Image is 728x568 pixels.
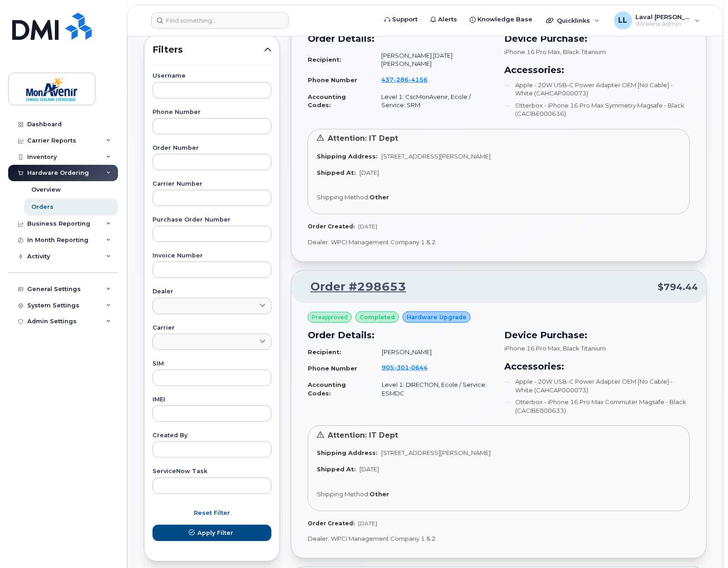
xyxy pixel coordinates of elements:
[317,193,369,201] span: Shipping Method:
[619,15,628,26] span: LL
[328,431,398,440] span: Attention: IT Dept
[409,76,428,83] span: 4156
[504,101,690,118] li: Otterbox - iPhone 16 Pro Max Symmetry Magsafe - Black (CACIBE000636)
[374,48,493,72] td: [PERSON_NAME] [DATE][PERSON_NAME]
[308,56,341,63] strong: Recipient:
[358,223,377,230] span: [DATE]
[300,279,406,295] a: Order #298653
[557,17,590,24] span: Quicklinks
[504,48,560,55] span: iPhone 16 Pro Max
[308,520,354,527] strong: Order Created:
[382,76,439,83] a: 4372864156
[317,465,356,473] strong: Shipped At:
[374,377,493,401] td: Level 1: DIRECTION, Ecole / Service: ESMDC
[409,364,428,371] span: 0644
[504,32,690,45] h3: Device Purchase:
[152,325,271,331] label: Carrier
[504,377,690,394] li: Apple - 20W USB-C Power Adapter OEM [No Cable] - White (CAHCAP000073)
[394,364,409,371] span: 301
[381,153,491,160] span: [STREET_ADDRESS][PERSON_NAME]
[359,169,379,176] span: [DATE]
[152,217,271,223] label: Purchase Order Number
[312,313,348,321] span: Preapproved
[369,193,389,201] strong: Other
[504,81,690,98] li: Apple - 20W USB-C Power Adapter OEM [No Cable] - White (CAHCAP000073)
[152,145,271,151] label: Order Number
[463,10,539,29] a: Knowledge Base
[359,465,379,473] span: [DATE]
[197,528,233,537] span: Apply Filter
[378,10,424,29] a: Support
[504,398,690,415] li: Otterbox - iPhone 16 Pro Max Commuter Magsafe - Black (CACIBE000633)
[407,313,467,321] span: Hardware Upgrade
[658,281,698,294] span: $794.44
[308,534,690,543] p: Dealer: WPCI Management Company 1 & 2
[308,328,493,342] h3: Order Details:
[438,15,457,24] span: Alerts
[152,433,271,439] label: Created By
[504,63,690,77] h3: Accessories:
[382,76,428,83] span: 437
[477,15,532,24] span: Knowledge Base
[308,93,346,109] strong: Accounting Codes:
[394,76,409,83] span: 286
[152,397,271,403] label: IMEI
[152,181,271,187] label: Carrier Number
[308,348,341,356] strong: Recipient:
[308,223,354,230] strong: Order Created:
[152,361,271,367] label: SIM
[308,32,493,45] h3: Order Details:
[504,360,690,373] h3: Accessories:
[359,313,395,321] span: completed
[317,153,378,160] strong: Shipping Address:
[369,490,389,498] strong: Other
[152,469,271,474] label: ServiceNow Task
[152,109,271,115] label: Phone Number
[152,253,271,259] label: Invoice Number
[317,449,378,456] strong: Shipping Address:
[317,490,369,498] span: Shipping Method:
[636,20,690,28] span: Wireless Admin
[424,10,463,29] a: Alerts
[308,76,357,84] strong: Phone Number
[382,364,439,371] a: 9053010644
[308,238,690,247] p: Dealer: WPCI Management Company 1 & 2
[636,13,690,20] span: Laval [PERSON_NAME]
[328,134,398,143] span: Attention: IT Dept
[504,345,560,352] span: iPhone 16 Pro Max
[540,11,606,30] div: Quicklinks
[504,328,690,342] h3: Device Purchase:
[152,505,271,521] button: Reset Filter
[381,449,491,456] span: [STREET_ADDRESS][PERSON_NAME]
[308,365,357,372] strong: Phone Number
[358,520,377,527] span: [DATE]
[608,11,706,30] div: Laval Lai Yoon Hin
[152,73,271,79] label: Username
[382,364,428,371] span: 905
[152,525,271,541] button: Apply Filter
[374,344,493,360] td: [PERSON_NAME]
[392,15,418,24] span: Support
[194,509,230,517] span: Reset Filter
[560,48,606,55] span: , Black Titanium
[374,89,493,113] td: Level 1: CscMonAvenir, Ecole / Service: SRM
[152,43,264,56] span: Filters
[560,345,606,352] span: , Black Titanium
[317,169,356,176] strong: Shipped At:
[308,381,346,397] strong: Accounting Codes:
[152,289,271,295] label: Dealer
[151,12,289,29] input: Find something...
